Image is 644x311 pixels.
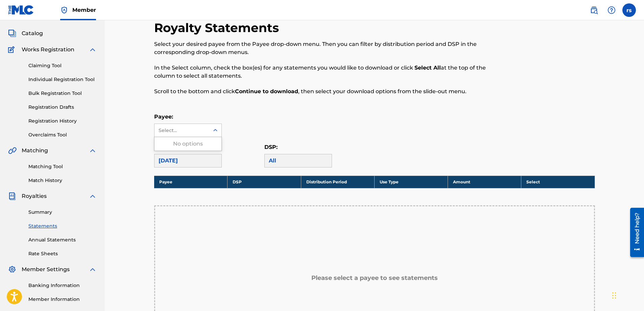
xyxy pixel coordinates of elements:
[8,147,17,155] img: Matching
[22,147,48,155] span: Matching
[228,176,301,188] th: DSP
[89,46,97,54] img: expand
[28,250,97,257] a: Rate Sheets
[28,223,97,230] a: Statements
[28,282,97,289] a: Banking Information
[22,46,74,54] span: Works Registration
[587,3,601,17] a: Public Search
[154,113,173,120] label: Payee:
[235,88,298,95] strong: Continue to download
[154,64,494,80] p: In the Select column, check the box(es) for any statements you would like to download or click at...
[607,6,616,14] img: help
[159,127,205,134] div: Select...
[414,64,441,71] strong: Select All
[448,176,521,188] th: Amount
[622,3,636,17] div: User Menu
[154,176,228,188] th: Payee
[154,87,494,96] p: Scroll to the bottom and click , then select your download options from the slide-out menu.
[610,279,644,311] iframe: Chat Widget
[22,29,43,37] span: Catalog
[28,76,97,83] a: Individual Registration Tool
[89,147,97,155] img: expand
[8,29,43,37] a: CatalogCatalog
[8,13,49,21] a: SummarySummary
[264,144,278,150] label: DSP:
[154,40,494,56] p: Select your desired payee from the Payee drop-down menu. Then you can filter by distribution peri...
[8,29,16,37] img: Catalog
[625,205,644,259] iframe: Resource Center
[28,236,97,243] a: Annual Statements
[28,163,97,170] a: Matching Tool
[8,265,16,274] img: Member Settings
[8,192,16,200] img: Royalties
[60,6,68,14] img: Top Rightsholder
[154,20,282,35] h2: Royalty Statements
[374,176,448,188] th: Use Type
[22,265,70,274] span: Member Settings
[89,192,97,200] img: expand
[590,6,598,14] img: search
[28,62,97,69] a: Claiming Tool
[8,5,34,15] img: MLC Logo
[605,3,618,17] div: Help
[28,177,97,184] a: Match History
[89,265,97,274] img: expand
[612,285,616,306] div: Drag
[154,137,221,151] div: No options
[301,176,374,188] th: Distribution Period
[28,209,97,216] a: Summary
[28,90,97,97] a: Bulk Registration Tool
[28,104,97,111] a: Registration Drafts
[28,296,97,303] a: Member Information
[22,192,47,200] span: Royalties
[521,176,595,188] th: Select
[311,274,438,282] h5: Please select a payee to see statements
[28,131,97,138] a: Overclaims Tool
[72,6,96,14] span: Member
[28,118,97,125] a: Registration History
[8,46,17,54] img: Works Registration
